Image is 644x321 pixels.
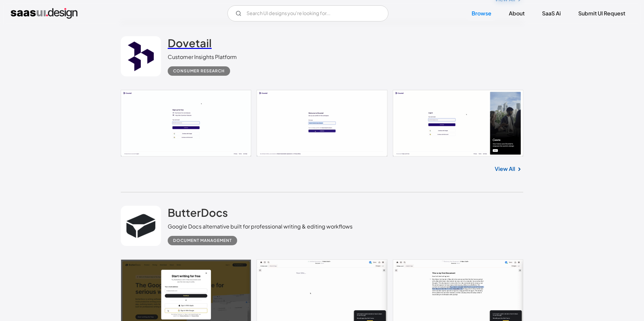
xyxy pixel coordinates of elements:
div: Customer Insights Platform [168,53,237,61]
input: Search UI designs you're looking for... [227,5,388,21]
a: Browse [464,6,499,21]
div: Consumer Research [173,67,225,75]
a: Dovetail [168,36,212,53]
div: Document Management [173,237,232,245]
a: View All [495,165,515,173]
a: Submit UI Request [570,6,633,21]
a: SaaS Ai [534,6,569,21]
div: Google Docs alternative built for professional writing & editing workflows [168,222,353,231]
h2: ButterDocs [168,206,228,219]
form: Email Form [227,5,388,21]
a: ButterDocs [168,206,228,222]
h2: Dovetail [168,36,212,50]
a: About [501,6,533,21]
a: home [11,8,77,19]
